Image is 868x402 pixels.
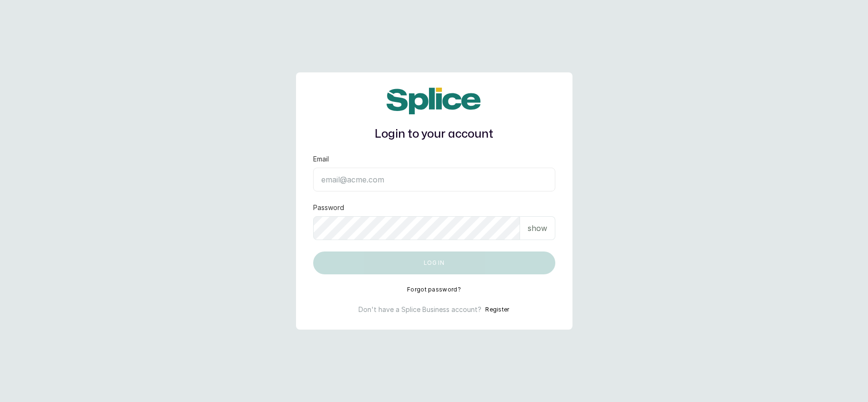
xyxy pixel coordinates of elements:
[313,203,344,212] label: Password
[528,222,547,234] p: show
[485,305,509,314] button: Register
[313,168,555,191] input: email@acme.com
[313,154,329,164] label: Email
[407,286,461,293] button: Forgot password?
[358,305,481,314] p: Don't have a Splice Business account?
[313,251,555,274] button: Log in
[313,126,555,143] h1: Login to your account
